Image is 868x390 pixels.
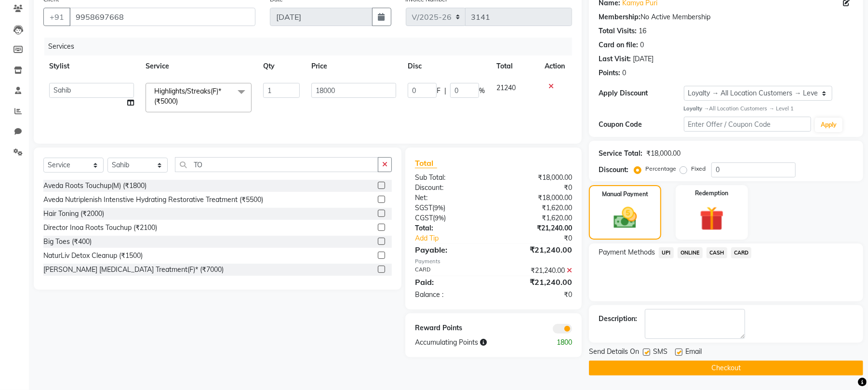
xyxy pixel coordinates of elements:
[43,223,157,233] div: Director Inoa Roots Touchup (₹2100)
[408,266,494,276] div: CARD
[602,190,648,199] label: Manual Payment
[43,181,147,191] div: Aveda Roots Touchup(M) (₹1800)
[685,347,702,359] span: Email
[257,55,306,77] th: Qty
[408,203,494,213] div: ( )
[408,193,494,203] div: Net:
[622,68,626,78] div: 0
[408,223,494,233] div: Total:
[444,86,446,96] span: |
[402,55,491,77] th: Disc
[175,157,378,172] input: Search or Scan
[599,68,620,78] div: Points:
[539,55,572,77] th: Action
[599,12,641,22] div: Membership:
[599,12,854,22] div: No Active Membership
[43,8,70,26] button: +91
[536,337,579,348] div: 1800
[43,237,92,247] div: Big Toes (₹400)
[599,120,683,130] div: Coupon Code
[408,213,494,223] div: ( )
[731,247,752,258] span: CARD
[408,290,494,300] div: Balance :
[415,203,432,212] span: SGST
[508,233,579,243] div: ₹0
[408,323,494,334] div: Reward Points
[640,40,644,50] div: 0
[494,290,579,300] div: ₹0
[659,247,674,258] span: UPI
[154,87,221,106] span: Highlights/Streaks(F)* (₹5000)
[415,158,437,168] span: Total
[494,193,579,203] div: ₹18,000.00
[43,251,143,261] div: NaturLiv Detox Cleanup (₹1500)
[678,247,703,258] span: ONLINE
[599,247,655,257] span: Payment Methods
[645,164,676,173] label: Percentage
[408,276,494,288] div: Paid:
[69,8,255,26] input: Search by Name/Mobile/Email/Code
[408,183,494,193] div: Discount:
[684,105,854,113] div: All Location Customers → Level 1
[815,118,842,132] button: Apply
[494,213,579,223] div: ₹1,620.00
[44,38,579,55] div: Services
[178,97,182,106] a: x
[599,40,638,50] div: Card on file:
[491,55,539,77] th: Total
[408,244,494,256] div: Payable:
[494,183,579,193] div: ₹0
[494,223,579,233] div: ₹21,240.00
[653,347,668,359] span: SMS
[306,55,402,77] th: Price
[494,173,579,183] div: ₹18,000.00
[599,88,683,98] div: Apply Discount
[494,276,579,288] div: ₹21,240.00
[633,54,654,64] div: [DATE]
[599,26,637,36] div: Total Visits:
[494,266,579,276] div: ₹21,240.00
[140,55,257,77] th: Service
[43,265,224,275] div: [PERSON_NAME] [MEDICAL_DATA] Treatment(F)* (₹7000)
[589,361,863,376] button: Checkout
[434,204,443,212] span: 9%
[646,148,681,159] div: ₹18,000.00
[589,347,639,359] span: Send Details On
[684,117,811,132] input: Enter Offer / Coupon Code
[599,54,631,64] div: Last Visit:
[415,214,433,222] span: CGST
[707,247,727,258] span: CASH
[606,204,644,231] img: _cash.svg
[691,164,706,173] label: Fixed
[43,209,104,219] div: Hair Toning (₹2000)
[684,105,709,112] strong: Loyalty →
[435,214,444,222] span: 9%
[43,55,140,77] th: Stylist
[408,337,536,348] div: Accumulating Points
[496,83,516,92] span: 21240
[599,148,642,159] div: Service Total:
[695,189,728,198] label: Redemption
[599,165,628,175] div: Discount:
[479,86,485,96] span: %
[692,203,732,234] img: _gift.svg
[599,314,637,324] div: Description:
[639,26,646,36] div: 16
[437,86,441,96] span: F
[408,173,494,183] div: Sub Total:
[408,233,508,243] a: Add Tip
[494,244,579,256] div: ₹21,240.00
[415,257,572,266] div: Payments
[43,195,263,205] div: Aveda Nutriplenish Intenstive Hydrating Restorative Treatment (₹5500)
[494,203,579,213] div: ₹1,620.00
